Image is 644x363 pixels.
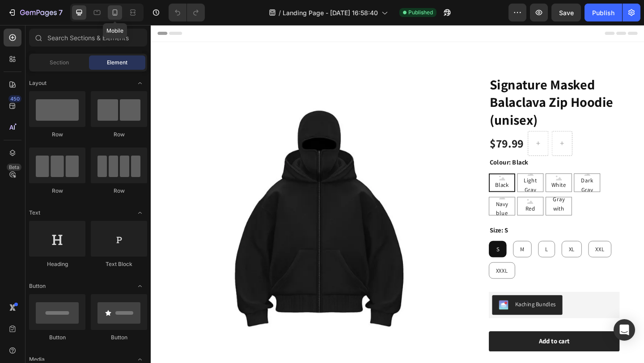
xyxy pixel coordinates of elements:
span: / [279,8,281,17]
div: $79.99 [368,120,407,138]
span: Toggle open [133,76,147,90]
div: Text Block [91,260,147,268]
span: L [429,240,432,248]
span: Light Gray with Dark Grey hat [430,174,458,224]
div: Heading [29,260,85,268]
legend: Colour: Black [368,144,411,155]
span: XL [454,240,461,248]
div: Kaching Bundles [396,299,441,308]
span: S [376,240,379,248]
span: Black [373,169,391,179]
div: Row [91,187,147,195]
button: Add to cart [368,333,510,355]
span: Navy blue [368,190,396,210]
span: White [434,169,453,179]
span: XXL [483,240,493,248]
span: Element [107,59,127,67]
iframe: Design area [151,25,644,363]
button: 7 [4,4,67,21]
div: Row [91,131,147,139]
span: Red [406,194,420,204]
span: M [402,240,406,248]
span: Published [408,8,433,17]
div: Row [29,187,85,195]
span: Dark Gray [461,164,488,184]
div: Open Intercom Messenger [614,319,635,341]
span: Button [29,282,46,290]
button: Save [551,4,581,21]
p: 7 [59,7,63,18]
span: Toggle open [133,279,147,293]
span: Light Gray [399,164,427,184]
span: Save [559,9,574,17]
legend: Size: S [368,218,390,229]
button: Kaching Bundles [371,294,448,315]
input: Search Sections & Elements [29,29,147,46]
div: Undo/Redo [169,4,205,21]
span: Landing Page - [DATE] 16:58:40 [283,8,378,17]
span: Section [50,59,69,67]
div: Button [29,333,85,342]
span: Text [29,209,40,217]
div: Beta [7,164,21,171]
img: KachingBundles.png [378,299,389,310]
button: Publish [585,4,622,21]
div: Button [91,333,147,342]
h1: Signature Masked Balaclava Zip Hoodie (unisex) [368,54,510,114]
div: Add to cart [422,339,456,349]
span: XXXL [375,263,389,271]
div: Row [29,131,85,139]
div: Publish [592,8,614,17]
span: Toggle open [133,206,147,220]
div: 450 [8,95,21,102]
span: Layout [29,79,47,87]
